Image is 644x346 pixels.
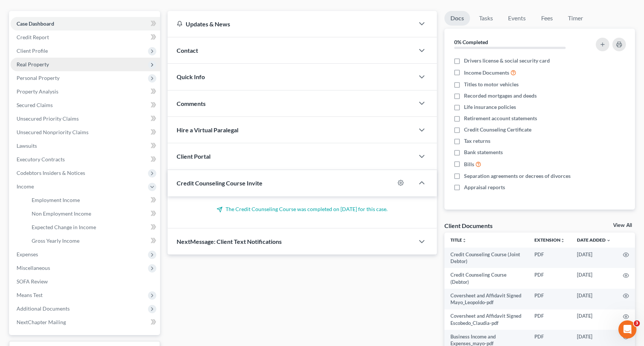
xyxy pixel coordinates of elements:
span: Titles to motor vehicles [464,81,519,88]
a: Events [502,11,532,26]
a: Case Dashboard [11,17,160,31]
td: [DATE] [571,248,617,268]
a: NextChapter Mailing [11,315,160,329]
span: Income Documents [464,69,509,77]
span: Appraisal reports [464,184,505,191]
div: Client Documents [444,222,493,230]
span: Expenses [17,251,38,257]
i: expand_more [606,238,611,243]
a: Employment Income [26,193,160,207]
span: Employment Income [32,197,80,203]
span: Separation agreements or decrees of divorces [464,172,571,180]
span: Means Test [17,292,43,298]
a: Extensionunfold_more [534,237,565,243]
span: Gross Yearly Income [32,237,79,244]
span: Credit Counseling Certificate [464,126,531,133]
span: Miscellaneous [17,265,50,271]
span: NextMessage: Client Text Notifications [177,238,282,245]
span: Drivers license & social security card [464,57,550,64]
td: [DATE] [571,268,617,289]
iframe: Intercom live chat [618,320,636,338]
span: Bank statements [464,149,503,156]
span: Codebtors Insiders & Notices [17,170,85,176]
td: Coversheet and Affidavit Signed Mayo_Leopoldo-pdf [444,289,528,309]
span: Tax returns [464,137,490,145]
i: unfold_more [560,238,565,243]
span: Real Property [17,61,49,67]
span: 3 [634,320,640,326]
a: Fees [535,11,559,26]
span: Non Employment Income [32,210,91,217]
a: Executory Contracts [11,153,160,166]
a: Unsecured Nonpriority Claims [11,126,160,139]
td: Credit Counseling Course (Debtor) [444,268,528,289]
span: Property Analysis [17,88,58,95]
span: Contact [177,47,198,54]
td: PDF [528,248,571,268]
span: Recorded mortgages and deeds [464,92,537,100]
span: NextChapter Mailing [17,319,66,325]
a: Unsecured Priority Claims [11,112,160,126]
span: Executory Contracts [17,156,65,162]
td: PDF [528,309,571,330]
a: Expected Change in Income [26,220,160,234]
span: Personal Property [17,75,60,81]
a: Docs [444,11,470,26]
span: Client Portal [177,153,211,160]
td: Credit Counseling Course (Joint Debtor) [444,248,528,268]
a: Lawsuits [11,139,160,153]
span: Hire a Virtual Paralegal [177,126,238,133]
span: Credit Report [17,34,49,40]
a: Gross Yearly Income [26,234,160,248]
a: Date Added expand_more [577,237,611,243]
span: Unsecured Nonpriority Claims [17,129,89,135]
a: SOFA Review [11,275,160,288]
i: unfold_more [462,238,467,243]
span: Additional Documents [17,305,70,312]
a: Secured Claims [11,98,160,112]
span: Case Dashboard [17,20,54,27]
span: Quick Info [177,73,205,80]
a: Timer [562,11,589,26]
span: Retirement account statements [464,115,537,122]
a: Titleunfold_more [450,237,467,243]
span: Lawsuits [17,142,37,149]
td: PDF [528,289,571,309]
span: Bills [464,161,474,168]
strong: 0% Completed [454,39,488,45]
td: [DATE] [571,309,617,330]
div: Updates & News [177,20,406,28]
a: View All [613,223,632,228]
td: PDF [528,268,571,289]
span: Expected Change in Income [32,224,96,230]
span: Secured Claims [17,102,53,108]
span: SOFA Review [17,278,48,285]
a: Credit Report [11,31,160,44]
span: Credit Counseling Course Invite [177,179,262,187]
span: Comments [177,100,206,107]
p: The Credit Counseling Course was completed on [DATE] for this case. [177,205,428,213]
td: [DATE] [571,289,617,309]
span: Life insurance policies [464,103,516,111]
td: Coversheet and Affidavit Signed Escobedo_Claudia-pdf [444,309,528,330]
span: Client Profile [17,47,48,54]
a: Non Employment Income [26,207,160,220]
a: Property Analysis [11,85,160,98]
span: Unsecured Priority Claims [17,115,79,122]
a: Tasks [473,11,499,26]
span: Income [17,183,34,190]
